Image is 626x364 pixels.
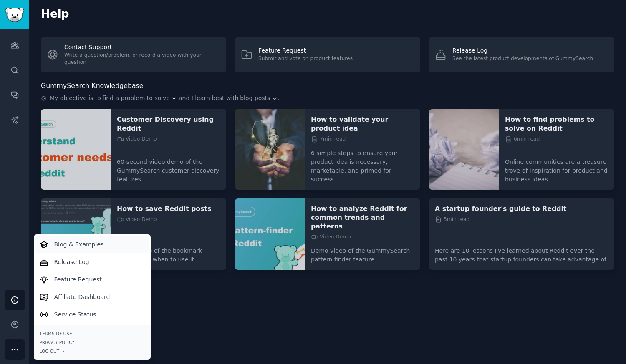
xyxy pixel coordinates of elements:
p: Online communities are a treasure trove of inspiration for product and business ideas. [505,152,608,184]
span: and I learn best with [179,94,239,103]
a: Affiliate Dashboard [35,288,149,306]
div: Submit and vote on product features [258,55,353,63]
img: GummySearch logo [5,8,24,22]
img: How to analyze Reddit for common trends and patterns [235,198,305,270]
img: Customer Discovery using Reddit [41,109,111,190]
a: Privacy Policy [40,339,145,345]
span: 7 min read [311,136,346,143]
img: How to find problems to solve on Reddit [429,109,499,190]
a: How to validate your product idea [311,115,414,133]
p: 6 simple steps to ensure your product idea is necessary, marketable, and primed for success [311,143,414,184]
span: Video Demo [117,136,157,143]
h2: Help [41,8,614,21]
button: blog posts [240,94,278,103]
a: A startup founder's guide to Reddit [435,204,608,213]
span: find a problem to solve [102,94,170,103]
div: Log Out → [40,348,145,354]
a: Customer Discovery using Reddit [117,115,220,133]
a: Release LogSee the latest product developments of GummySearch [429,37,614,72]
a: Terms of Use [40,331,145,336]
a: How to find problems to solve on Reddit [505,115,608,133]
img: How to validate your product idea [235,109,305,190]
p: Here are 10 lessons I've learned about Reddit over the past 10 years that startup founders can ta... [435,241,608,264]
p: Release Log [54,258,89,266]
a: Contact SupportWrite a question/problem, or record a video with your question [41,37,226,72]
p: Demo video of the GummySearch pattern finder feature [311,241,414,264]
button: find a problem to solve [102,94,177,103]
span: 5 min read [435,216,469,223]
a: Blog & Examples [35,236,149,253]
a: How to analyze Reddit for common trends and patterns [311,204,414,231]
p: Service Status [54,310,96,319]
div: Feature Request [258,46,353,55]
span: blog posts [240,94,270,103]
p: Affiliate Dashboard [54,293,110,301]
a: How to save Reddit posts [117,204,220,213]
div: . [41,94,614,103]
span: My objective is to [50,94,101,103]
div: See the latest product developments of GummySearch [452,55,593,63]
p: 60-second video demo of the GummySearch customer discovery features [117,152,220,184]
a: Feature RequestSubmit and vote on product features [235,37,420,72]
p: Demo video of the bookmark feature and when to use it [117,241,220,264]
p: Feature Request [54,275,102,284]
a: Feature Request [35,271,149,288]
span: 6 min read [505,136,540,143]
h2: GummySearch Knowledgebase [41,81,143,91]
div: Release Log [452,46,593,55]
img: How to save Reddit posts [41,198,111,270]
span: Video Demo [311,233,351,241]
span: Video Demo [117,216,157,223]
a: Service Status [35,306,149,323]
a: Release Log [35,253,149,271]
p: Blog & Examples [54,240,104,249]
